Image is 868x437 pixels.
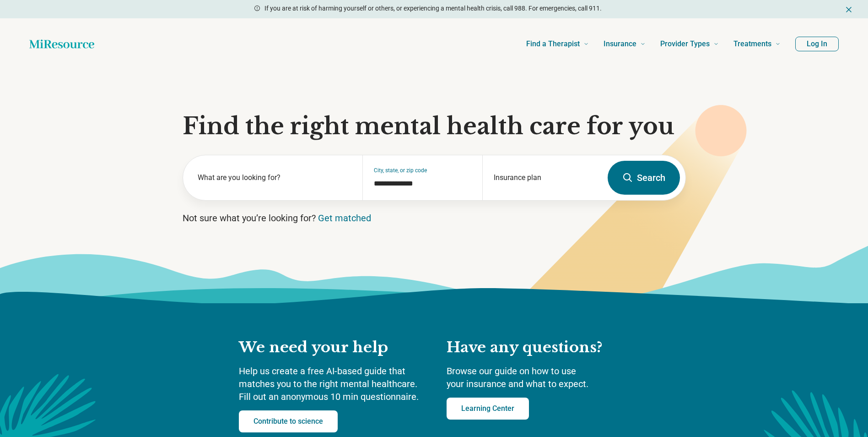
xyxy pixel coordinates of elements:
a: Treatments [733,26,781,62]
button: Search [608,161,680,195]
p: Help us create a free AI-based guide that matches you to the right mental healthcare. Fill out an... [239,365,428,403]
a: Learning Center [447,398,529,420]
p: If you are at risk of harming yourself or others, or experiencing a mental health crisis, call 98... [264,4,602,13]
h2: We need your help [239,338,428,357]
span: Provider Types [660,38,710,50]
h2: Have any questions? [447,338,630,357]
label: What are you looking for? [198,172,352,183]
span: Find a Therapist [526,38,580,50]
button: Log In [795,37,839,51]
a: Insurance [604,26,646,62]
h1: Find the right mental health care for you [183,113,686,140]
a: Home page [29,35,94,53]
span: Treatments [733,38,771,50]
a: Provider Types [660,26,719,62]
span: Insurance [604,38,636,50]
p: Not sure what you’re looking for? [183,212,686,224]
a: Find a Therapist [526,26,589,62]
p: Browse our guide on how to use your insurance and what to expect. [447,365,630,390]
button: Dismiss [844,4,853,15]
a: Get matched [318,213,371,224]
a: Contribute to science [239,410,338,432]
